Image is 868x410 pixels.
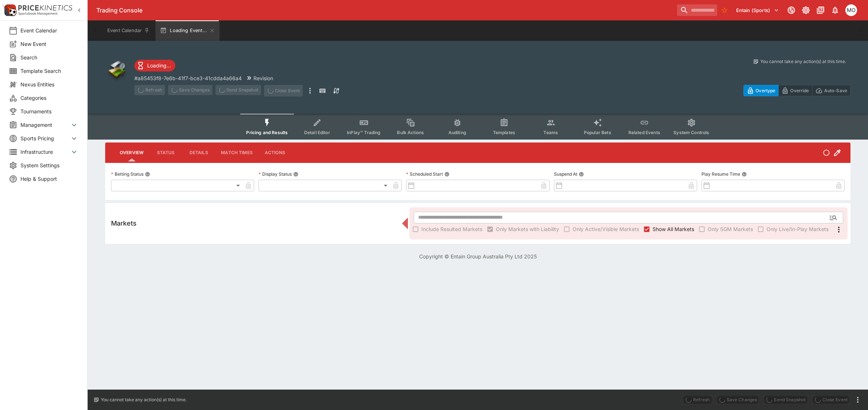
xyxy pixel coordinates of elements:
button: Notifications [829,4,842,17]
span: System Controls [673,130,709,135]
p: Revision [253,74,273,82]
span: Pricing and Results [246,130,288,135]
p: Override [790,87,809,94]
div: Start From [743,85,850,96]
span: Help & Support [20,175,79,183]
button: Connected to PK [785,4,798,17]
span: Related Events [628,130,660,135]
button: Play Resume Time [742,172,747,177]
span: Teams [543,130,558,135]
p: Auto-Save [824,87,847,94]
button: Loading Event... [156,20,219,41]
div: Mark O'Loughlan [845,4,857,16]
svg: More [834,225,843,234]
span: Only SGM Markets [708,225,753,233]
span: Sports Pricing [20,134,70,142]
button: Suspend At [579,172,584,177]
button: Status [149,144,182,161]
input: search [677,4,717,16]
span: Tournaments [20,108,79,115]
p: Loading... [147,62,171,69]
button: Betting Status [145,172,150,177]
button: Scheduled Start [444,172,450,177]
span: Search [20,54,79,61]
p: Copy To Clipboard [134,74,242,82]
span: Template Search [20,67,79,75]
span: Event Calendar [20,27,79,34]
p: Play Resume Time [701,171,740,177]
img: PriceKinetics [18,5,72,11]
p: Overtype [756,87,775,94]
button: Match Times [215,144,259,161]
span: New Event [20,40,79,48]
img: other.png [105,58,129,82]
span: Bulk Actions [397,130,424,135]
button: Select Tenant [732,4,783,16]
span: Management [20,121,70,129]
p: Suspend At [554,171,577,177]
button: Overview [114,144,149,161]
p: Display Status [259,171,292,177]
span: Popular Bets [584,130,611,135]
button: Override [778,85,812,96]
span: Show All Markets [653,225,694,233]
span: Templates [493,130,515,135]
img: PriceKinetics Logo [2,3,17,17]
button: more [306,85,314,97]
span: InPlay™ Trading [347,130,381,135]
div: Event type filters [240,114,715,140]
p: Scheduled Start [406,171,443,177]
button: Actions [259,144,291,161]
button: Auto-Save [812,85,850,96]
span: Only Live/In-Play Markets [766,225,829,233]
span: Nexus Entities [20,81,79,88]
button: Overtype [743,85,779,96]
button: Toggle light/dark mode [799,4,812,17]
button: Open [827,211,840,224]
button: Display Status [293,172,298,177]
span: System Settings [20,161,79,169]
button: Details [182,144,215,161]
div: Trading Console [96,7,674,14]
button: Event Calendar [103,20,154,41]
span: Auditing [448,130,466,135]
button: No Bookmarks [719,4,730,16]
p: Copyright © Entain Group Australia Pty Ltd 2025 [88,253,868,260]
span: Infrastructure [20,148,70,156]
h5: Markets [111,219,137,227]
p: You cannot take any action(s) at this time. [101,397,187,403]
p: Betting Status [111,171,144,177]
span: Only Active/Visible Markets [573,225,639,233]
button: Mark O'Loughlan [843,2,859,18]
button: Documentation [814,4,827,17]
span: Include Resulted Markets [421,225,482,233]
span: Detail Editor [304,130,330,135]
span: Only Markets with Liability [496,225,559,233]
span: Categories [20,94,79,102]
p: You cannot take any action(s) at this time. [760,58,846,65]
button: more [853,395,862,404]
img: Sportsbook Management [18,12,58,15]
